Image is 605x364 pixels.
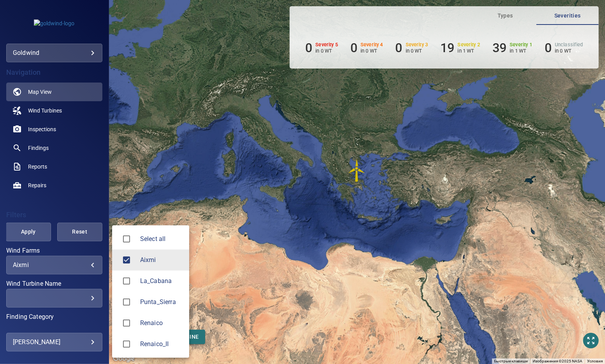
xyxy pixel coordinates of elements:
span: La_Cabana [118,273,135,289]
span: Renaico_II [118,336,135,352]
span: Punta_Sierra [118,294,135,310]
div: Wind Farms La_Cabana [140,276,183,286]
span: Renaico_II [140,339,183,349]
div: Wind Farms Renaico [140,318,183,328]
div: Wind Farms Renaico_II [140,339,183,349]
span: La_Cabana [140,276,183,286]
span: Aixmi [140,255,183,265]
span: Select all [140,234,183,244]
div: Wind Farms Aixmi [140,255,183,265]
div: Wind Farms Punta_Sierra [140,297,183,307]
span: Aixmi [118,252,135,268]
span: Renaico [140,318,183,328]
span: Renaico [118,315,135,331]
span: Punta_Sierra [140,297,183,307]
ul: Aixmi [112,225,189,358]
